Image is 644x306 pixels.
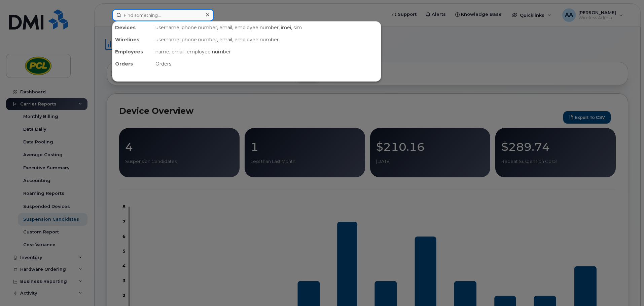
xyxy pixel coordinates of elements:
[153,21,381,34] div: username, phone number, email, employee number, imei, sim
[112,58,153,70] div: Orders
[112,34,153,46] div: Wirelines
[153,34,381,46] div: username, phone number, email, employee number
[112,46,153,58] div: Employees
[153,46,381,58] div: name, email, employee number
[112,21,153,34] div: Devices
[153,58,381,70] div: Orders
